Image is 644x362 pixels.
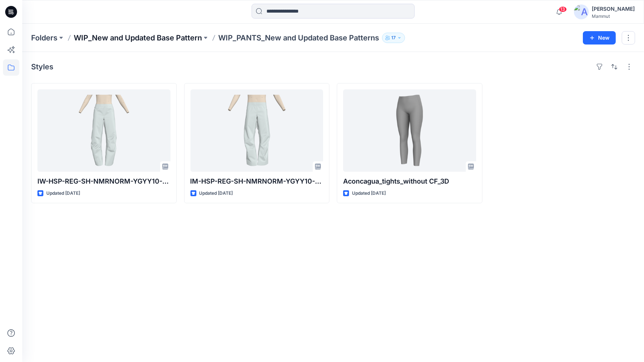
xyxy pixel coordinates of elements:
p: IW-HSP-REG-SH-NMRNORM-YGYY10-2025-08 [37,176,170,187]
a: Aconcagua_tights_without CF_3D [343,89,476,172]
a: IM-HSP-REG-SH-NMRNORM-YGYY10-2025-08 [190,89,323,172]
button: New [583,31,616,45]
div: [PERSON_NAME] [592,4,635,13]
p: WIP_PANTS_New and Updated Base Patterns [218,33,379,43]
a: IW-HSP-REG-SH-NMRNORM-YGYY10-2025-08 [37,89,170,172]
a: Folders [31,33,57,43]
p: Updated [DATE] [352,190,386,197]
span: 13 [559,6,567,12]
p: Updated [DATE] [46,190,80,197]
p: IM-HSP-REG-SH-NMRNORM-YGYY10-2025-08 [190,176,323,187]
button: 17 [382,33,405,43]
p: Aconcagua_tights_without CF_3D [343,176,476,187]
p: 17 [391,34,396,42]
h4: Styles [31,62,53,71]
a: WIP_New and Updated Base Pattern [74,33,202,43]
div: Mammut [592,13,635,19]
p: Updated [DATE] [199,190,233,197]
img: avatar [574,4,589,19]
